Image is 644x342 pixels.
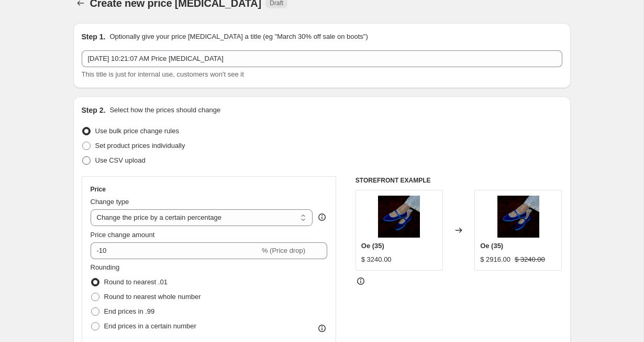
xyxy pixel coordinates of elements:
span: End prices in a certain number [104,322,196,330]
img: 0010__FlabelusOctAds_0051_80x.jpg [497,196,539,238]
p: Optionally give your price [MEDICAL_DATA] a title (eg "March 30% off sale on boots") [109,31,368,42]
span: Price change amount [91,231,155,239]
div: help [317,212,327,222]
img: 0010__FlabelusOctAds_0051_80x.jpg [378,196,420,238]
h2: Step 1. [82,31,106,42]
h3: Price [91,185,106,194]
input: -15 [91,242,260,259]
span: Use CSV upload [95,156,146,164]
h6: STOREFRONT EXAMPLE [356,176,562,185]
span: Oe (35) [361,242,384,250]
h2: Step 2. [82,105,106,115]
div: $ 2916.00 [480,254,510,265]
span: Rounding [91,263,120,271]
span: % (Price drop) [262,247,305,254]
span: Oe (35) [480,242,503,250]
strike: $ 3240.00 [515,254,545,265]
span: This title is just for internal use, customers won't see it [82,70,244,78]
input: 30% off holiday sale [82,50,562,67]
span: Round to nearest .01 [104,278,168,286]
span: Round to nearest whole number [104,293,201,301]
span: Use bulk price change rules [95,127,179,135]
span: End prices in .99 [104,307,155,315]
p: Select how the prices should change [109,105,220,115]
span: Change type [91,198,129,206]
span: Set product prices individually [95,142,185,149]
div: $ 3240.00 [361,254,392,265]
